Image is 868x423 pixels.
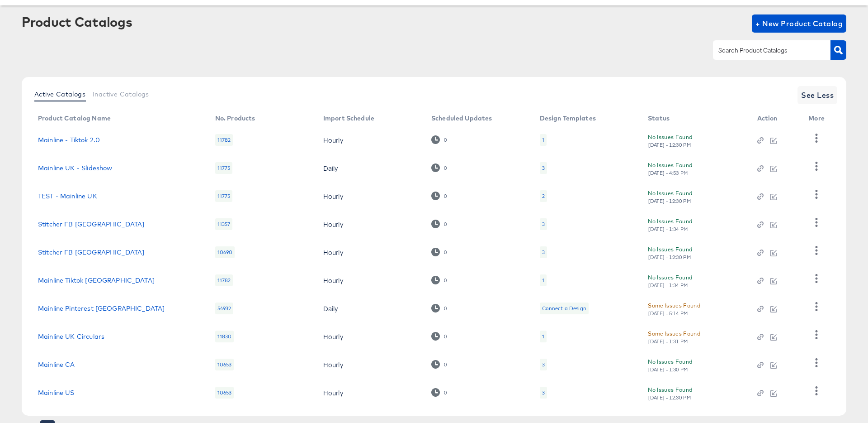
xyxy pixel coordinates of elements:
[215,162,233,174] div: 11775
[38,277,155,284] a: Mainline Tiktok [GEOGRAPHIC_DATA]
[801,89,834,101] span: See Less
[215,303,234,314] div: 54932
[540,359,547,370] div: 3
[38,221,144,228] a: Stitcher FB [GEOGRAPHIC_DATA]
[316,238,424,266] td: Hourly
[443,333,447,340] div: 0
[648,301,700,310] div: Some Issues Found
[540,190,547,202] div: 2
[431,163,447,172] div: 0
[540,303,589,314] div: Connect a Design
[38,115,111,122] div: Product Catalog Name
[542,333,544,340] div: 1
[316,351,424,379] td: Hourly
[648,301,700,317] button: Some Issues Found[DATE] - 5:14 PM
[540,162,547,174] div: 3
[540,115,596,122] div: Design Templates
[542,305,586,312] div: Connect a Design
[750,111,802,126] th: Action
[215,115,255,122] div: No. Products
[648,329,700,338] div: Some Issues Found
[316,126,424,154] td: Hourly
[542,361,545,368] div: 3
[431,332,447,341] div: 0
[215,274,233,286] div: 11782
[641,111,750,126] th: Status
[797,86,837,104] button: See Less
[431,115,492,122] div: Scheduled Updates
[38,164,112,172] a: Mainline UK - Slideshow
[542,249,545,256] div: 3
[215,246,235,258] div: 10690
[443,165,447,171] div: 0
[540,274,547,286] div: 1
[542,277,544,284] div: 1
[38,361,75,368] a: Mainline CA
[648,310,689,317] div: [DATE] - 5:14 PM
[215,218,233,230] div: 11357
[316,294,424,322] td: Daily
[648,329,700,345] button: Some Issues Found[DATE] - 1:31 PM
[215,331,234,342] div: 11830
[431,360,447,369] div: 0
[431,304,447,312] div: 0
[443,193,447,199] div: 0
[215,190,233,202] div: 11775
[443,389,447,396] div: 0
[215,134,233,146] div: 11782
[316,379,424,407] td: Hourly
[443,137,447,143] div: 0
[431,276,447,284] div: 0
[542,136,544,144] div: 1
[542,192,545,200] div: 2
[540,218,547,230] div: 3
[38,249,144,256] a: Stitcher FB [GEOGRAPHIC_DATA]
[542,221,545,228] div: 3
[316,182,424,210] td: Hourly
[215,387,234,399] div: 10653
[38,333,104,340] a: Mainline UK Circulars
[540,331,547,342] div: 1
[316,154,424,182] td: Daily
[540,134,547,146] div: 1
[752,14,846,33] button: + New Product Catalog
[431,388,447,397] div: 0
[431,135,447,144] div: 0
[316,210,424,238] td: Hourly
[648,338,689,345] div: [DATE] - 1:31 PM
[443,221,447,227] div: 0
[431,192,447,200] div: 0
[34,91,85,98] span: Active Catalogs
[38,305,165,312] a: Mainline Pinterest [GEOGRAPHIC_DATA]
[443,277,447,284] div: 0
[755,17,843,30] span: + New Product Catalog
[542,164,545,172] div: 3
[38,192,97,200] a: TEST - Mainline UK
[22,14,132,29] div: Product Catalogs
[443,305,447,312] div: 0
[540,387,547,399] div: 3
[540,246,547,258] div: 3
[93,91,149,98] span: Inactive Catalogs
[431,248,447,256] div: 0
[801,111,835,126] th: More
[316,266,424,294] td: Hourly
[38,136,100,144] a: Mainline - Tiktok 2.0
[542,389,545,396] div: 3
[431,220,447,228] div: 0
[323,115,374,122] div: Import Schedule
[215,359,234,370] div: 10653
[717,45,813,56] input: Search Product Catalogs
[443,361,447,368] div: 0
[443,249,447,255] div: 0
[38,389,75,396] a: Mainline US
[316,322,424,351] td: Hourly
